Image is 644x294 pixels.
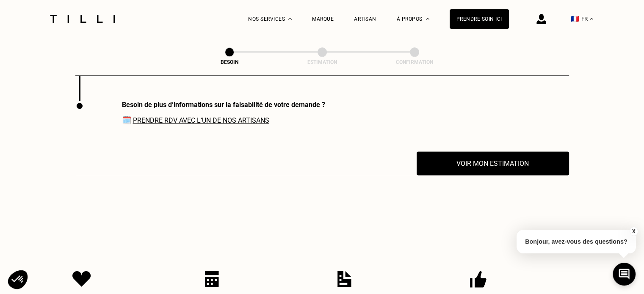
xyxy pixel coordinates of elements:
div: Besoin de plus d‘informations sur la faisabilité de votre demande ? [122,101,325,109]
a: Marque [312,16,334,22]
img: Icon [72,271,91,287]
button: Voir mon estimation [417,151,569,175]
span: 🗓️ [122,115,325,124]
span: 🇫🇷 [571,15,579,23]
img: Menu déroulant [288,18,292,20]
div: Confirmation [372,59,457,65]
a: Artisan [354,16,376,22]
a: Prendre soin ici [450,9,509,29]
button: X [629,227,638,236]
img: menu déroulant [590,18,593,20]
img: Logo du service de couturière Tilli [47,15,118,23]
div: Estimation [280,59,365,65]
img: icône connexion [536,14,546,24]
img: Icon [337,271,351,287]
div: Besoin [187,59,272,65]
a: Prendre RDV avec l‘un de nos artisans [133,116,269,124]
p: Bonjour, avez-vous des questions? [517,230,636,253]
img: Icon [205,271,219,287]
img: Icon [470,271,486,288]
img: Menu déroulant à propos [426,18,429,20]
